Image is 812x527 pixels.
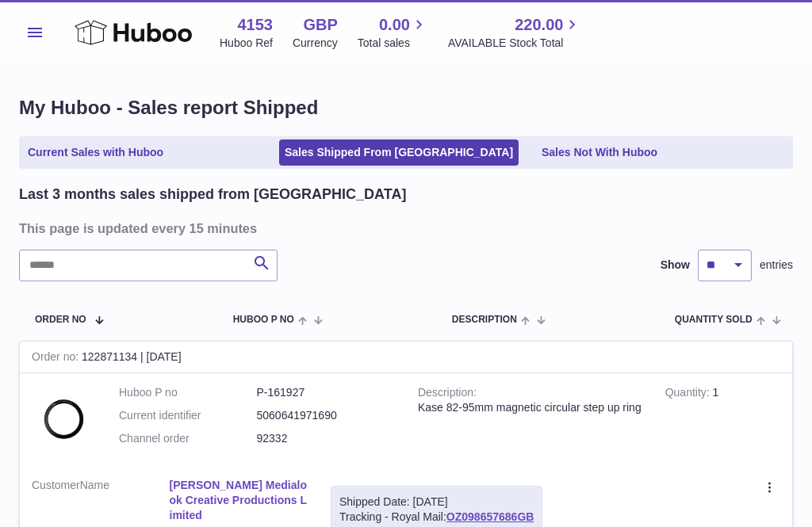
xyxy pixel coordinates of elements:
td: 1 [653,373,792,466]
h2: Last 3 months sales shipped from [GEOGRAPHIC_DATA] [19,185,406,204]
span: Total sales [358,36,428,51]
a: 0.00 Total sales [358,14,428,51]
strong: Quantity [665,386,713,403]
span: Customer [32,479,80,491]
span: 0.00 [379,14,410,36]
span: Huboo P no [233,315,294,325]
h1: My Huboo - Sales report Shipped [19,95,793,120]
a: 220.00 AVAILABLE Stock Total [448,14,582,51]
span: Quantity Sold [675,315,753,325]
div: Shipped Date: [DATE] [339,495,534,510]
strong: GBP [303,14,337,36]
span: Order No [35,315,86,325]
div: Huboo Ref [220,36,273,51]
span: Description [452,315,517,325]
div: Kase 82-95mm magnetic circular step up ring [418,400,642,415]
h3: This page is updated every 15 minutes [19,220,789,237]
dd: 92332 [257,431,395,446]
dt: Huboo P no [119,385,257,400]
div: Currency [293,36,338,51]
label: Show [661,258,690,273]
strong: Order no [32,350,82,367]
a: [PERSON_NAME] Medialook Creative Productions Limited [170,478,308,523]
div: 122871134 | [DATE] [20,342,792,373]
dd: P-161927 [257,385,395,400]
strong: Description [418,386,477,403]
a: Sales Shipped From [GEOGRAPHIC_DATA] [279,139,519,166]
span: entries [760,258,793,273]
dt: Current identifier [119,408,257,423]
dt: Name [32,478,170,527]
strong: 4153 [237,14,273,36]
img: 08.-82-95.jpg [32,385,95,449]
dd: 5060641971690 [257,408,395,423]
dt: Channel order [119,431,257,446]
span: AVAILABLE Stock Total [448,36,582,51]
span: 220.00 [515,14,563,36]
a: Current Sales with Huboo [22,139,169,166]
a: OZ098657686GB [446,510,534,523]
a: Sales Not With Huboo [536,139,663,166]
